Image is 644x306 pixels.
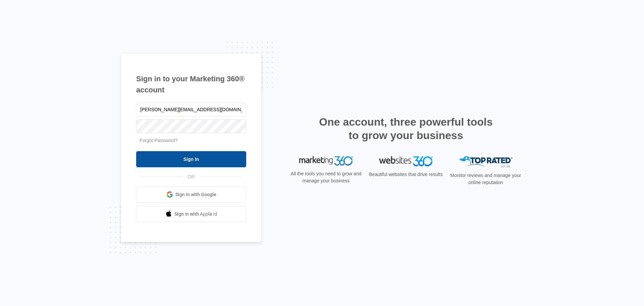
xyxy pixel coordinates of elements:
input: Email [136,102,246,117]
h2: One account, three powerful tools to grow your business [317,115,495,142]
h1: Sign in to your Marketing 360® account [136,73,246,95]
p: All the tools you need to grow and manage your business [288,170,364,184]
img: Websites 360 [379,156,433,166]
img: Top Rated Local [459,156,513,167]
a: Sign in with Google [136,186,246,203]
span: Sign in with Apple Id [174,211,217,218]
span: Sign in with Google [175,191,216,198]
a: Forgot Password? [140,138,178,143]
a: Sign in with Apple Id [136,206,246,222]
span: OR [183,173,200,180]
p: Monitor reviews and manage your online reputation [448,172,523,186]
p: Beautiful websites that drive results [368,171,443,178]
input: Sign In [136,151,246,167]
img: Marketing 360 [299,156,353,166]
